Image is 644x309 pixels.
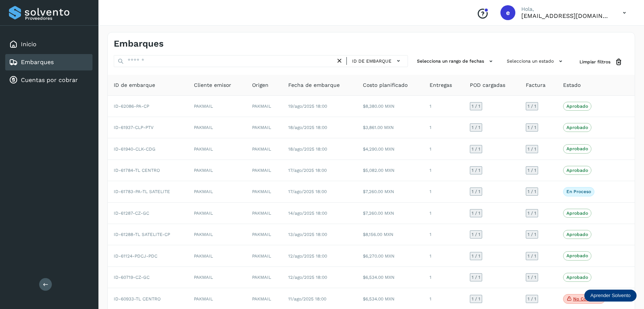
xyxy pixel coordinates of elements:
[430,81,452,89] span: Entregas
[246,267,283,288] td: PAKMAIL
[521,12,611,19] p: ebenezer5009@gmail.com
[357,224,424,245] td: $8,156.00 MXN
[288,168,327,173] span: 17/ago/2025 18:00
[528,147,536,151] span: 1 / 1
[424,245,464,267] td: 1
[246,181,283,202] td: PAKMAIL
[363,81,408,89] span: Costo planificado
[246,203,283,224] td: PAKMAIL
[352,58,392,64] span: ID de embarque
[288,296,326,302] span: 11/ago/2025 18:00
[590,293,631,299] p: Aprender Solvento
[114,211,149,216] span: ID-61287-CZ-GC
[288,104,327,109] span: 19/ago/2025 18:00
[246,117,283,138] td: PAKMAIL
[584,290,637,302] div: Aprender Solvento
[357,96,424,117] td: $8,380.00 MXN
[246,138,283,160] td: PAKMAIL
[424,181,464,202] td: 1
[357,203,424,224] td: $7,260.00 MXN
[357,181,424,202] td: $7,260.00 MXN
[188,160,246,181] td: PAKMAIL
[188,181,246,202] td: PAKMAIL
[472,104,480,108] span: 1 / 1
[114,104,149,109] span: ID-62086-PA-CP
[288,146,327,152] span: 18/ago/2025 18:00
[424,96,464,117] td: 1
[563,81,581,89] span: Estado
[288,189,327,194] span: 17/ago/2025 18:00
[528,168,536,173] span: 1 / 1
[579,59,610,65] span: Limpiar filtros
[424,160,464,181] td: 1
[528,232,536,237] span: 1 / 1
[357,138,424,160] td: $4,290.00 MXN
[472,254,480,258] span: 1 / 1
[526,81,546,89] span: Factura
[114,125,154,130] span: ID-61937-CLP-PTV
[288,211,327,216] span: 14/ago/2025 18:00
[188,224,246,245] td: PAKMAIL
[246,160,283,181] td: PAKMAIL
[246,224,283,245] td: PAKMAIL
[472,232,480,237] span: 1 / 1
[472,275,480,280] span: 1 / 1
[114,232,170,237] span: ID-61288-TL SATELITE-CP
[566,232,588,237] p: Aprobado
[566,104,588,109] p: Aprobado
[21,59,54,66] a: Embarques
[566,275,588,280] p: Aprobado
[350,56,405,66] button: ID de embarque
[5,72,92,88] div: Cuentas por cobrar
[528,125,536,130] span: 1 / 1
[566,253,588,258] p: Aprobado
[188,117,246,138] td: PAKMAIL
[566,125,588,130] p: Aprobado
[470,81,505,89] span: POD cargadas
[357,245,424,267] td: $6,270.00 MXN
[528,189,536,194] span: 1 / 1
[357,160,424,181] td: $5,082.00 MXN
[114,296,161,302] span: ID-60933-TL CENTRO
[566,168,588,173] p: Aprobado
[472,147,480,151] span: 1 / 1
[472,125,480,130] span: 1 / 1
[114,189,170,194] span: ID-61783-PA-TL SATELITE
[414,55,498,67] button: Selecciona un rango de fechas
[472,189,480,194] span: 1 / 1
[21,41,37,48] a: Inicio
[424,203,464,224] td: 1
[424,138,464,160] td: 1
[357,117,424,138] td: $3,861.00 MXN
[472,211,480,215] span: 1 / 1
[528,275,536,280] span: 1 / 1
[288,275,327,280] span: 12/ago/2025 18:00
[528,254,536,258] span: 1 / 1
[252,81,268,89] span: Origen
[288,81,340,89] span: Fecha de embarque
[114,253,157,259] span: ID-61124-PDCJ-PDC
[566,146,588,151] p: Aprobado
[114,81,155,89] span: ID de embarque
[188,267,246,288] td: PAKMAIL
[472,168,480,173] span: 1 / 1
[288,125,327,130] span: 18/ago/2025 18:00
[521,6,611,12] p: Hola,
[528,211,536,215] span: 1 / 1
[566,211,588,216] p: Aprobado
[472,297,480,301] span: 1 / 1
[188,245,246,267] td: PAKMAIL
[114,275,150,280] span: ID-60719-CZ-GC
[5,36,92,53] div: Inicio
[357,267,424,288] td: $6,534.00 MXN
[504,55,568,67] button: Selecciona un estado
[424,224,464,245] td: 1
[188,138,246,160] td: PAKMAIL
[424,267,464,288] td: 1
[246,245,283,267] td: PAKMAIL
[574,55,629,69] button: Limpiar filtros
[114,168,160,173] span: ID-61784-TL CENTRO
[528,297,536,301] span: 1 / 1
[5,54,92,70] div: Embarques
[21,76,78,83] a: Cuentas por cobrar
